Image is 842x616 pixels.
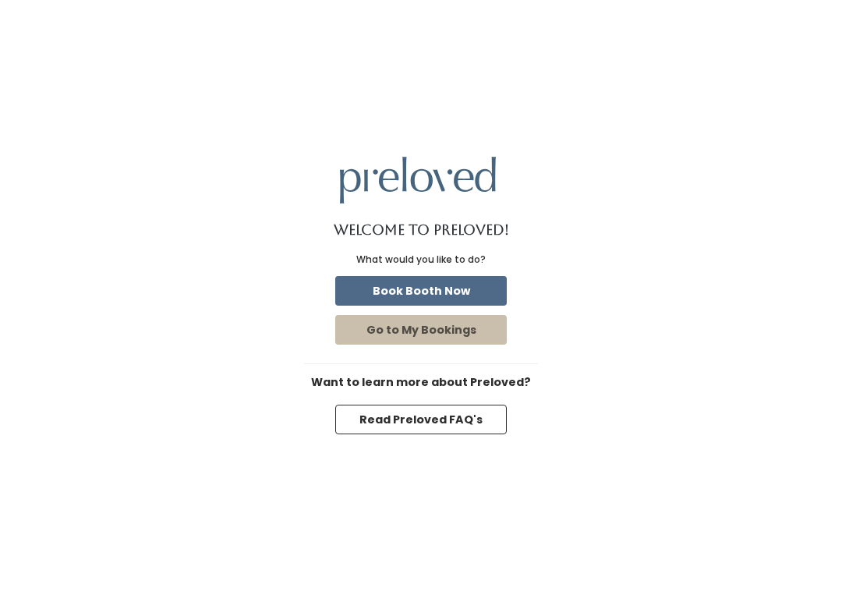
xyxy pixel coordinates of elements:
div: What would you like to do? [356,253,486,267]
h6: Want to learn more about Preloved? [304,377,538,389]
button: Go to My Bookings [335,315,507,345]
button: Read Preloved FAQ's [335,405,507,434]
button: Book Booth Now [335,276,507,306]
a: Go to My Bookings [332,312,510,348]
img: preloved logo [340,157,496,203]
h1: Welcome to Preloved! [334,222,509,238]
